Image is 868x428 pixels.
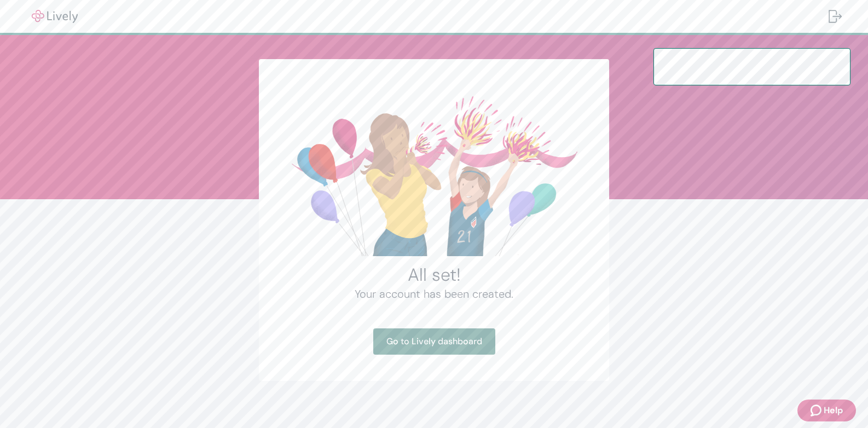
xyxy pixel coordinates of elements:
[811,404,824,417] svg: Zendesk support icon
[285,286,583,302] h4: Your account has been created.
[373,328,495,355] a: Go to Lively dashboard
[824,404,843,417] span: Help
[820,3,850,30] button: Log out
[797,400,856,421] button: Zendesk support iconHelp
[24,10,85,23] img: Lively
[285,264,583,286] h2: All set!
